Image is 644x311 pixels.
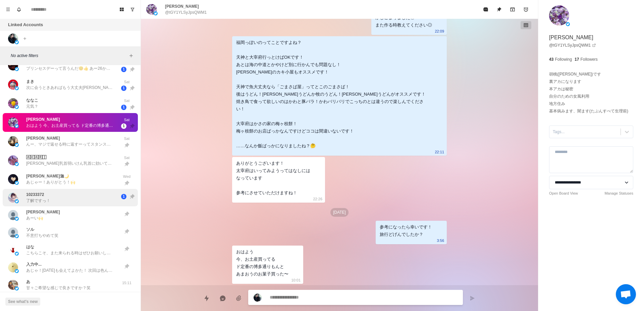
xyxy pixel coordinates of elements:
span: 1 [121,194,126,199]
p: Followers [580,56,597,62]
img: picture [15,252,19,256]
button: Show unread conversations [127,4,138,15]
p: Sat [118,98,135,104]
img: picture [15,67,19,71]
button: Send message [466,292,479,305]
img: picture [566,22,570,26]
img: picture [15,269,19,273]
a: @tGY1YLSyJpsQWM1 [549,42,596,48]
button: Quick replies [200,292,213,305]
button: Archive [506,3,519,16]
button: Reply with AI [216,292,229,305]
p: 元気？ [26,103,38,109]
p: [PERSON_NAME]乳首弱いけん乳首に効いてほし？ 俺も一緒におれるならそれだけで幸🥰 おしゃバチコーイ！！！ 愛しとるでな！ [26,160,113,166]
img: picture [15,40,19,44]
span: 1 [121,105,126,110]
span: 1 [121,123,126,129]
img: picture [8,155,18,165]
p: 43 [549,56,553,62]
button: Board View [116,4,127,15]
img: picture [8,174,18,184]
p: Sat [118,155,135,161]
p: 22:26 [313,195,322,203]
p: [DATE] [330,208,348,217]
p: あーい🙌 [26,215,43,221]
p: あじゃー！ありがとう！🙌 [26,179,75,185]
span: 1 [121,67,126,72]
img: picture [15,199,19,203]
a: Manage Statuses [604,191,633,196]
img: picture [8,262,18,272]
button: Add filters [127,52,135,60]
p: 17 [575,56,579,62]
p: 入力中... [26,261,42,267]
div: 参考になったら幸いです！ 旅行どげんでしたか？ [380,223,432,238]
button: Add media [232,292,246,305]
p: 22:11 [435,148,444,156]
p: No active filters [11,53,127,59]
img: picture [15,162,19,166]
img: picture [8,227,18,238]
p: 胡桃([PERSON_NAME])です 裏アカになります 本アカは秘密 自分のための女風利用 地方住み 基本病みます、闇ます(たぶんすべて生理前) [549,70,628,115]
p: 10:01 [291,276,301,284]
img: picture [254,294,262,302]
p: Wed [118,174,135,179]
p: 了解ですっ！ [26,198,50,204]
button: Notifications [13,4,24,15]
img: picture [154,11,158,15]
button: Mark as read [479,3,492,16]
p: Sat [118,117,135,123]
p: [PERSON_NAME]迦🌙 [26,173,69,179]
p: 甘々ご希望な感じで良きですか？笑 [26,285,91,291]
img: picture [549,5,569,25]
div: ありがとうございます！ 太宰府はいってみようってはなしには なっています 参考にさせていただけますね！ [236,160,310,197]
p: んー、マジで返せる時に返すーってスタンスやけんね 逆にめんどくさがられるかもしれんけんダルくなったら切り上げてもろて笑 YES！博多弁と鹿児島弁のマルチリンガルでござ🙌 笑笑 それよくしてしまう... [26,141,113,147]
img: picture [8,60,18,70]
p: はな [26,244,34,250]
p: プリンセスデーって言うんだ☺️👍 あー26から福岡だったんだ！タイミング悪くてゴメン！ [26,65,113,71]
p: 3:56 [437,237,444,244]
p: 次に会うときあればもう大丈夫[PERSON_NAME]とおもいます！ [26,85,113,91]
p: ななこ [26,97,38,103]
img: picture [15,143,19,147]
img: picture [8,193,18,203]
img: picture [8,98,18,108]
img: picture [8,245,18,255]
p: Sat [118,79,135,85]
p: [PERSON_NAME] [26,135,60,141]
p: まき [26,79,34,85]
img: picture [8,80,18,90]
button: Menu [3,4,13,15]
span: 1 [121,86,126,91]
img: picture [15,105,19,109]
p: [PERSON_NAME] [26,209,60,215]
div: 福岡っぽいのってことですよね？ 天神と大宰府行っとけばOKです！ あとは海の中道とかやけど別に行かんでも問題なし！ [PERSON_NAME]のカキ小屋もオススメです！ 天神で魚大丈夫なら「ごま... [236,39,432,150]
button: Add account [21,35,29,43]
p: [PERSON_NAME] [549,34,593,42]
p: @tGY1YLSyJpsQWM1 [165,9,207,15]
img: picture [146,4,157,15]
p: Following [555,56,572,62]
p: Sat [118,136,135,142]
button: Add reminder [519,3,533,16]
img: picture [8,280,18,290]
p: Linked Accounts [8,21,43,28]
img: picture [15,234,19,238]
img: picture [15,217,19,221]
div: チャットを開く [616,284,636,304]
p: あ [26,279,30,285]
img: picture [8,117,18,127]
p: 🄰🄺🄰🅁🄸 [26,154,46,160]
button: Unpin [492,3,506,16]
p: [PERSON_NAME] [165,3,199,9]
a: Open Board View [549,191,578,196]
p: [PERSON_NAME] [26,116,60,122]
img: picture [15,181,19,185]
p: ソル [26,226,34,232]
p: こちらこそ、また来られる時はぜひお願いします😊 [26,250,113,256]
p: 不意打ちやめて笑 [26,232,58,239]
div: かしこまりました◎ また作る時教えてください◎ [375,14,432,29]
img: picture [15,287,19,291]
img: picture [8,34,18,44]
div: おはよう 今、お土産買ってる ド定番の博多通りもんと あまおうのお菓子買った〜 [236,248,288,278]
